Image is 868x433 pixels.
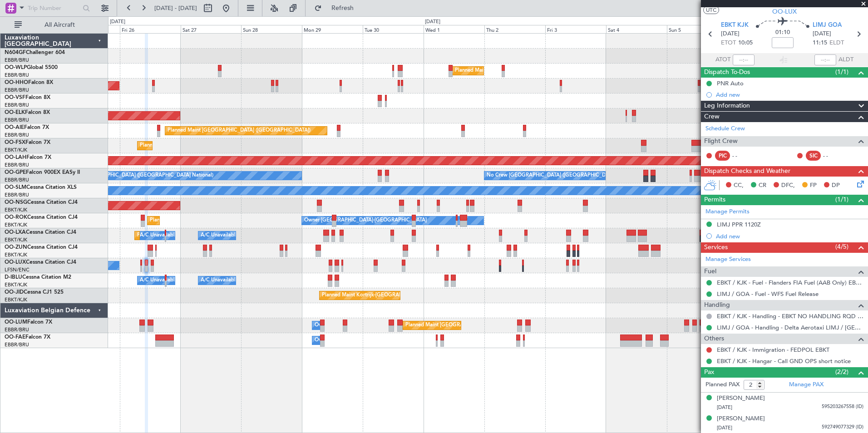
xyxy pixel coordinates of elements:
span: OO-LUM [5,320,27,325]
a: Manage PAX [789,380,824,389]
span: OO-GPE [5,170,26,175]
button: All Aircraft [10,18,99,32]
div: [DATE] [110,18,125,26]
a: OO-SLMCessna Citation XLS [5,185,77,190]
a: EBBR/BRU [5,72,29,79]
span: CC, [734,181,744,190]
div: Planned Maint [GEOGRAPHIC_DATA] ([GEOGRAPHIC_DATA]) [168,124,311,138]
div: PNR Auto [717,79,744,87]
span: Permits [704,195,725,205]
div: SIC [806,151,821,161]
div: Sat 27 [181,25,242,33]
button: Refresh [310,1,365,15]
span: 11:15 [813,39,827,48]
div: [PERSON_NAME] [717,414,765,423]
span: [DATE] [813,30,831,39]
a: EBKT / KJK - Hangar - Call GND OPS short notice [717,357,851,365]
div: Mon 29 [302,25,363,33]
span: [DATE] [721,30,740,39]
span: [DATE] - [DATE] [154,4,197,12]
div: A/C Unavailable [GEOGRAPHIC_DATA]-[GEOGRAPHIC_DATA] [201,274,345,287]
span: Flight Crew [704,136,738,147]
a: OO-ROKCessna Citation CJ4 [5,215,78,220]
span: OO-LAH [5,155,26,160]
span: D-IBLU [5,275,22,280]
span: Dispatch To-Dos [704,67,750,78]
span: OO-JID [5,290,24,295]
a: EBBR/BRU [5,341,29,348]
span: OO-NSG [5,200,27,205]
a: EBKT/KJK [5,207,27,213]
span: ETOT [721,39,736,48]
span: (1/1) [835,67,848,77]
input: --:-- [733,54,755,65]
span: Handling [704,300,730,310]
a: LIMJ / GOA - Handling - Delta Aerotaxi LIMJ / [GEOGRAPHIC_DATA] [717,324,863,331]
a: Schedule Crew [705,124,745,133]
div: A/C Unavailable [201,229,238,242]
a: OO-LUMFalcon 7X [5,320,52,325]
a: OO-FSXFalcon 7X [5,140,50,145]
div: Owner Melsbroek Air Base [315,334,376,347]
span: OO-HHO [5,80,28,85]
span: OO-ELK [5,110,25,115]
div: Tue 30 [363,25,424,33]
a: LIMJ / GOA - Fuel - WFS Fuel Release [717,290,819,298]
span: (2/2) [835,367,848,377]
span: N604GF [5,50,26,55]
div: LIMJ PPR 1120Z [717,221,761,228]
input: Trip Number [28,1,80,15]
span: OO-LUX [772,7,797,16]
div: Add new [716,91,863,98]
a: EBBR/BRU [5,57,29,64]
a: OO-AIEFalcon 7X [5,125,49,130]
div: Planned Maint Kortrijk-[GEOGRAPHIC_DATA] [140,139,246,153]
span: [DATE] [717,424,732,431]
span: Pax [704,367,714,378]
a: OO-VSFFalcon 8X [5,95,50,100]
span: (4/5) [835,242,848,251]
a: LFSN/ENC [5,266,30,273]
a: EBKT/KJK [5,281,27,288]
span: Crew [704,112,720,122]
span: CR [759,181,766,190]
div: Wed 1 [424,25,484,33]
div: Fri 26 [120,25,181,33]
div: Thu 2 [484,25,545,33]
span: ELDT [829,39,844,48]
div: Sun 28 [241,25,302,33]
a: D-IBLUCessna Citation M2 [5,275,71,280]
span: DFC, [781,181,795,190]
a: EBKT/KJK [5,251,27,258]
span: 592749077329 (ID) [822,423,863,431]
div: No Crew [GEOGRAPHIC_DATA] ([GEOGRAPHIC_DATA] National) [61,169,213,182]
div: Planned Maint [GEOGRAPHIC_DATA] ([GEOGRAPHIC_DATA] National) [405,319,570,332]
a: EBKT/KJK [5,236,27,243]
a: EBBR/BRU [5,177,29,183]
a: EBBR/BRU [5,87,29,93]
span: (1/1) [835,195,848,204]
div: Fri 3 [545,25,606,33]
a: Manage Services [705,255,751,264]
div: Owner [GEOGRAPHIC_DATA]-[GEOGRAPHIC_DATA] [304,214,427,227]
span: Others [704,334,724,344]
div: - - [732,152,753,160]
a: OO-LAHFalcon 7X [5,155,51,160]
div: [DATE] [425,18,440,26]
a: EBKT / KJK - Fuel - Flanders FIA Fuel (AAB Only) EBKT / KJK [717,279,863,286]
span: Dispatch Checks and Weather [704,166,790,177]
a: EBBR/BRU [5,102,29,108]
a: EBBR/BRU [5,132,29,138]
span: OO-FAE [5,335,25,340]
div: Sat 4 [606,25,667,33]
div: PIC [715,151,730,161]
a: EBKT/KJK [5,296,27,303]
span: LIMJ GOA [813,21,842,30]
span: OO-ROK [5,215,27,220]
span: DP [832,181,840,190]
div: Owner Melsbroek Air Base [315,319,376,332]
span: All Aircraft [24,22,96,28]
a: OO-LXACessna Citation CJ4 [5,230,76,235]
a: OO-JIDCessna CJ1 525 [5,290,64,295]
span: Refresh [324,5,362,11]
